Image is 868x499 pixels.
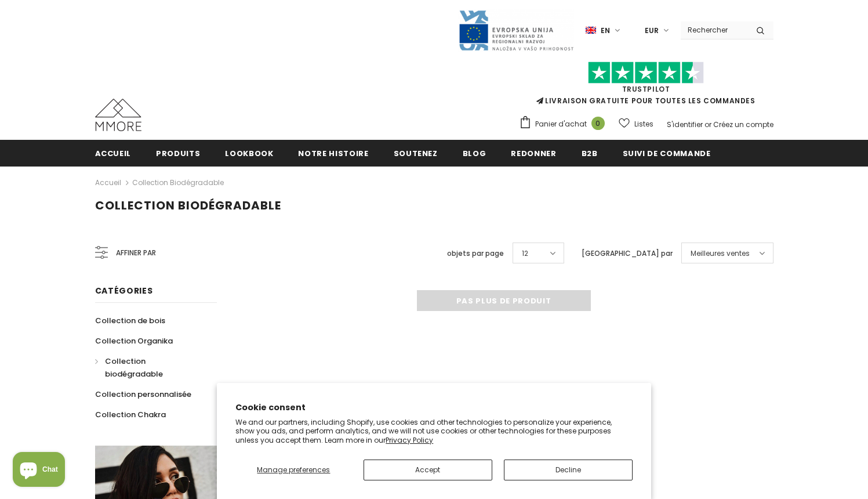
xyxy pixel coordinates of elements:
[458,9,574,52] img: Javni Razpis
[95,176,121,190] a: Accueil
[95,310,165,331] a: Collection de bois
[95,389,191,400] span: Collection personnalisée
[95,197,281,214] span: Collection biodégradable
[95,335,173,346] span: Collection Organika
[535,118,587,130] span: Panier d'achat
[511,140,556,166] a: Redonner
[511,148,556,159] span: Redonner
[582,248,673,259] label: [GEOGRAPHIC_DATA] par
[645,25,659,37] span: EUR
[704,120,711,129] span: or
[634,118,653,130] span: Listes
[95,404,166,425] a: Collection Chakra
[257,465,330,475] span: Manage preferences
[504,460,633,480] button: Decline
[619,114,653,134] a: Listes
[582,140,598,166] a: B2B
[95,140,132,166] a: Accueil
[463,148,486,159] span: Blog
[681,21,747,38] input: Search Site
[364,460,492,480] button: Accept
[95,315,165,326] span: Collection de bois
[95,285,153,296] span: Catégories
[519,67,773,106] span: LIVRAISON GRATUITE POUR TOUTES LES COMMANDES
[105,356,163,379] span: Collection biodégradable
[447,248,504,259] label: objets par page
[519,115,611,133] a: Panier d'achat 0
[394,140,438,166] a: soutenez
[156,140,200,166] a: Produits
[458,25,574,35] a: Javni Razpis
[394,148,438,159] span: soutenez
[713,120,773,129] a: Créez un compte
[156,148,200,159] span: Produits
[588,62,704,84] img: Faites confiance aux étoiles pilotes
[667,120,703,129] a: S'identifier
[116,247,156,259] span: Affiner par
[95,384,191,404] a: Collection personnalisée
[386,435,433,445] a: Privacy Policy
[235,460,351,480] button: Manage preferences
[623,148,711,159] span: Suivi de commande
[601,25,610,37] span: en
[591,117,605,130] span: 0
[623,140,711,166] a: Suivi de commande
[9,452,68,490] inbox-online-store-chat: Shopify online store chat
[225,148,273,159] span: Lookbook
[95,148,132,159] span: Accueil
[582,148,598,159] span: B2B
[622,84,670,94] a: TrustPilot
[132,178,224,187] a: Collection biodégradable
[298,140,368,166] a: Notre histoire
[95,351,204,384] a: Collection biodégradable
[463,140,486,166] a: Blog
[95,409,166,420] span: Collection Chakra
[95,99,141,131] img: Cas MMORE
[586,26,596,35] img: i-lang-1.png
[225,140,273,166] a: Lookbook
[235,418,633,445] p: We and our partners, including Shopify, use cookies and other technologies to personalize your ex...
[95,331,173,351] a: Collection Organika
[522,248,528,259] span: 12
[235,402,633,414] h2: Cookie consent
[298,148,368,159] span: Notre histoire
[691,248,750,259] span: Meilleures ventes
